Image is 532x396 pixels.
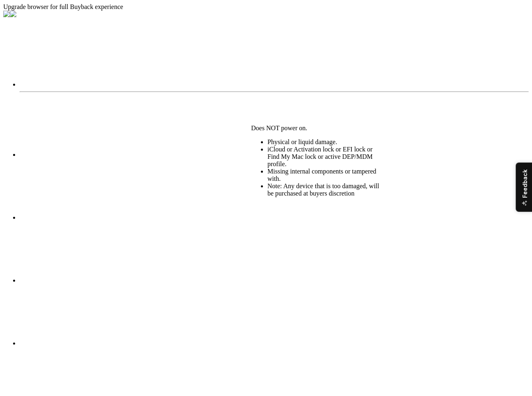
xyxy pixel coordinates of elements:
li: Missing internal components or tampered with. [267,168,382,182]
div: Upgrade browser for full Buyback experience [3,3,529,11]
img: chrome.png [10,11,16,17]
img: firefox.png [3,11,10,17]
p: Does NOT power on. [251,125,382,132]
li: Note: Any device that is too damaged, will be purchased at buyers discretion [267,182,382,197]
li: Physical or liquid damage. [267,138,382,146]
li: iCloud or Activation lock or EFI lock or Find My Mac lock or active DEP/MDM profile. [267,146,382,168]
